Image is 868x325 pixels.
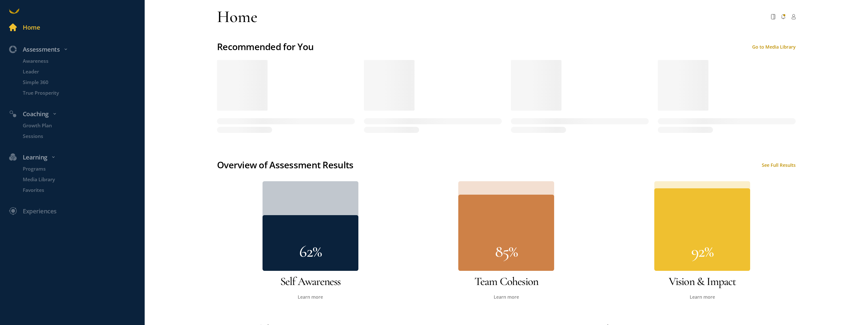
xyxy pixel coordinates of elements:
a: Programs [14,165,145,173]
span: 92% [691,241,713,261]
p: Growth Plan [23,122,143,129]
p: Favorites [23,186,143,194]
a: Awareness [14,57,145,65]
div: Overview of Assessment Results [217,158,353,172]
p: Programs [23,165,143,173]
p: Media Library [23,176,143,183]
div: See Full Results [762,162,796,168]
div: Coaching [5,109,148,119]
h3: Vision & Impact [609,274,796,289]
a: Learn more [494,294,519,300]
p: True Prosperity [23,89,143,97]
p: Simple 360 [23,78,143,86]
a: True Prosperity [14,89,145,97]
span: 62% [299,241,321,261]
div: Home [23,22,40,32]
div: Home [217,6,257,27]
a: Simple 360 [14,78,145,86]
div: Learning [5,152,148,162]
p: Leader [23,68,143,75]
div: Recommended for You [217,39,314,54]
p: Awareness [23,57,143,65]
div: Experiences [23,206,57,216]
div: Go to Media Library [752,44,796,50]
a: Leader [14,68,145,75]
span: 85% [495,241,517,261]
a: Growth Plan [14,122,145,129]
h3: Self Awareness [217,274,404,289]
h3: Team Cohesion [413,274,600,289]
a: Learn more [298,294,323,300]
p: Sessions [23,132,143,140]
div: Assessments [5,44,148,54]
a: Media Library [14,176,145,183]
a: Favorites [14,186,145,194]
a: Learn more [690,294,715,300]
a: Sessions [14,132,145,140]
